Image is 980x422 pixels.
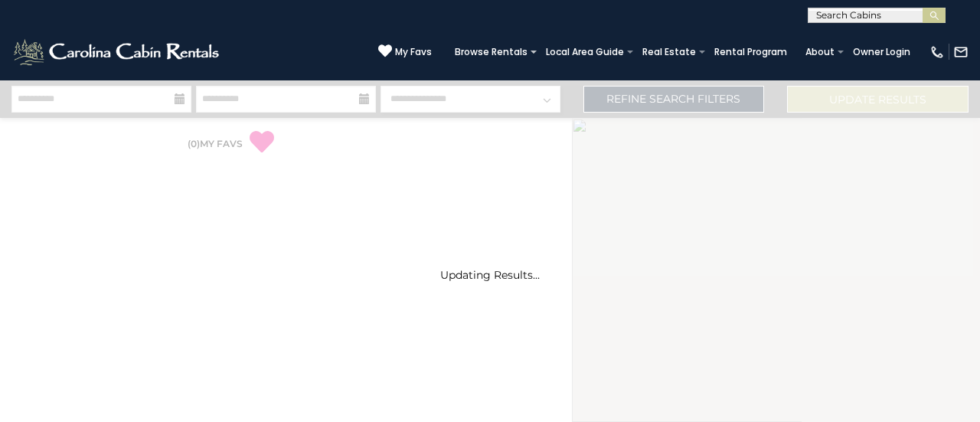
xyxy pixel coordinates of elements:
img: phone-regular-white.png [929,44,945,60]
a: Browse Rentals [447,41,535,63]
a: My Favs [378,44,432,60]
a: About [798,41,842,63]
a: Real Estate [635,41,704,63]
span: My Favs [395,45,432,59]
a: Local Area Guide [538,41,632,63]
img: mail-regular-white.png [953,44,969,60]
a: Owner Login [845,41,918,63]
img: White-1-2.png [11,37,224,67]
a: Rental Program [707,41,795,63]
